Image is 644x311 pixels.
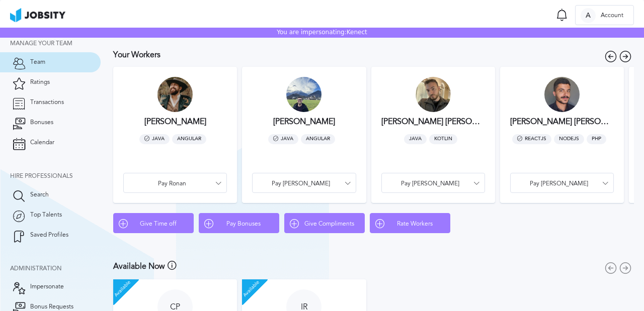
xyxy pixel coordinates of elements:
button: Pay [PERSON_NAME] [510,173,614,193]
div: A [581,8,596,23]
button: Give Time off [113,213,194,233]
div: Manage your team [10,40,101,47]
span: Impersonate [30,283,64,290]
button: AAccount [575,5,634,25]
div: D A [544,77,580,112]
span: Bonus Requests [30,303,73,310]
span: Rate Workers [384,221,445,228]
h3: Your Workers [113,50,160,59]
span: Java [404,134,427,144]
img: ab4bad089aa723f57921c736e9817d99.png [10,8,65,22]
span: Saved Profiles [30,232,68,239]
span: Team [30,59,45,66]
span: Account [596,12,628,19]
span: Available [102,268,142,308]
div: R G [157,77,193,112]
div: Hire Professionals [10,173,101,180]
span: Pay Bonuses [213,221,274,228]
span: Search [30,191,49,198]
span: Calendar [30,139,54,146]
button: Pay [PERSON_NAME] [252,173,356,193]
h3: [PERSON_NAME] [273,117,335,126]
span: Bonuses [30,119,53,126]
h3: [PERSON_NAME] [144,117,206,126]
span: Ratings [30,79,50,86]
span: Kotlin [429,134,457,144]
button: Give Compliments [284,213,365,233]
span: Java [139,134,170,144]
span: ReactJS [512,134,551,144]
span: NodeJS [554,134,584,144]
span: Pay [PERSON_NAME] [516,180,602,187]
span: Pay [PERSON_NAME] [258,180,344,187]
span: Angular [301,134,335,144]
button: Pay Ronan [123,173,227,193]
button: Pay [PERSON_NAME] [381,173,485,193]
div: Administration [10,265,101,272]
button: Rate Workers [370,213,450,233]
span: Give Compliments [299,221,359,228]
button: Pay Bonuses [199,213,279,233]
span: PHP [587,134,606,144]
h3: [PERSON_NAME] [PERSON_NAME] [510,117,614,126]
span: Available [231,268,272,308]
span: Top Talents [30,212,62,219]
div: B C [286,77,321,112]
span: Java [268,134,298,144]
h3: Available Now [113,262,165,271]
div: G F [416,77,451,112]
span: Give Time off [128,221,188,228]
span: Angular [172,134,206,144]
h3: [PERSON_NAME] [PERSON_NAME] [381,117,485,126]
span: Transactions [30,99,64,106]
span: Pay Ronan [129,180,215,187]
span: Pay [PERSON_NAME] [387,180,473,187]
